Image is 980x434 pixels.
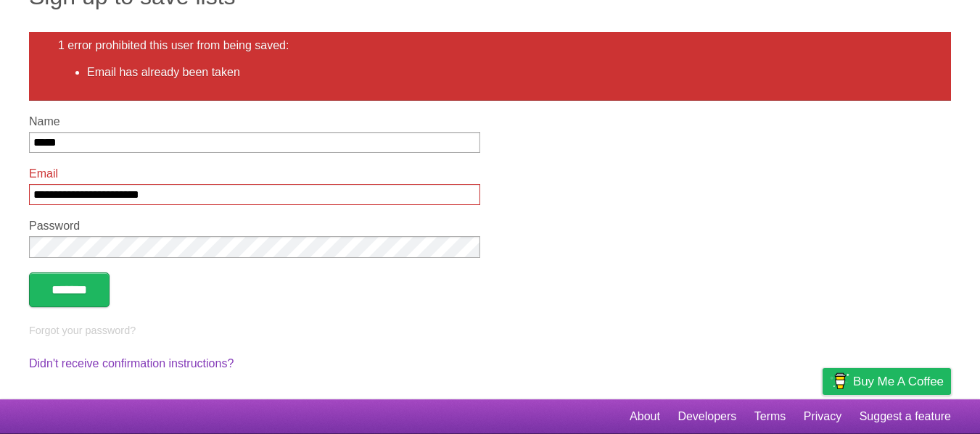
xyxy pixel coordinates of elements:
[29,167,480,180] label: Email
[804,403,841,430] a: Privacy
[29,220,480,233] label: Password
[754,403,786,430] a: Terms
[678,403,736,430] a: Developers
[87,64,922,81] li: Email has already been taken
[29,325,136,336] a: Forgot your password?
[29,357,234,370] a: Didn't receive confirmation instructions?
[860,403,951,430] a: Suggest a feature
[630,403,660,430] a: About
[830,369,849,393] img: Buy me a coffee
[853,369,944,394] span: Buy me a coffee
[823,368,951,395] a: Buy me a coffee
[29,115,480,128] label: Name
[58,39,922,52] h2: 1 error prohibited this user from being saved:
